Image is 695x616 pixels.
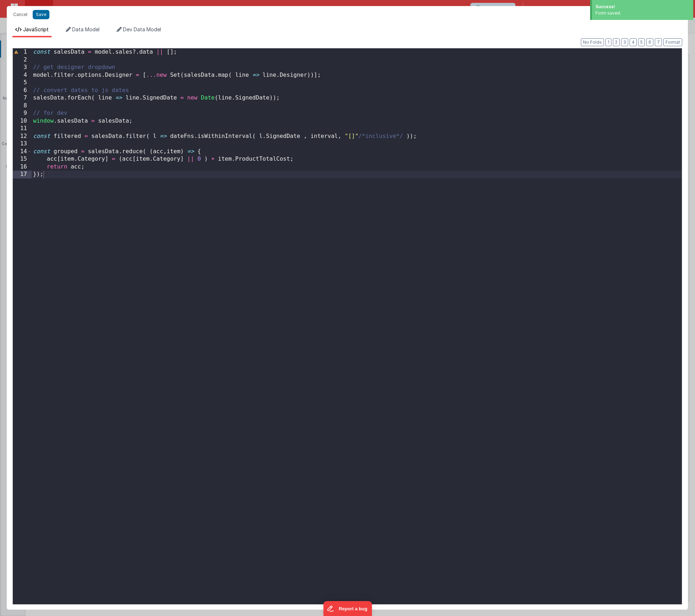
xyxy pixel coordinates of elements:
div: 2 [13,56,32,64]
button: Cancel [10,10,31,20]
div: 9 [13,109,32,117]
button: Save [33,10,49,19]
button: 2 [613,38,620,46]
div: 5 [13,79,32,87]
button: 5 [638,38,645,46]
span: Dev Data Model [123,26,161,32]
div: 11 [13,125,32,133]
div: Success! [595,4,690,10]
iframe: Marker.io feedback button [323,601,372,616]
div: 14 [13,148,32,156]
div: 7 [13,94,32,102]
button: 6 [646,38,653,46]
div: 6 [13,87,32,95]
button: 7 [655,38,662,46]
span: Data Model [72,26,100,32]
button: 1 [605,38,611,46]
div: 8 [13,102,32,110]
button: Format [663,38,682,46]
div: Form saved. [595,10,690,16]
span: JavaScript [23,26,49,32]
button: 3 [621,38,628,46]
div: 12 [13,133,32,140]
div: 3 [13,64,32,71]
div: 4 [13,71,32,79]
div: 16 [13,163,32,171]
div: 17 [13,171,32,178]
button: No Folds [581,38,604,46]
button: 4 [630,38,637,46]
div: 1 [13,48,32,56]
div: 10 [13,117,32,125]
div: 15 [13,155,32,163]
div: 13 [13,140,32,148]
